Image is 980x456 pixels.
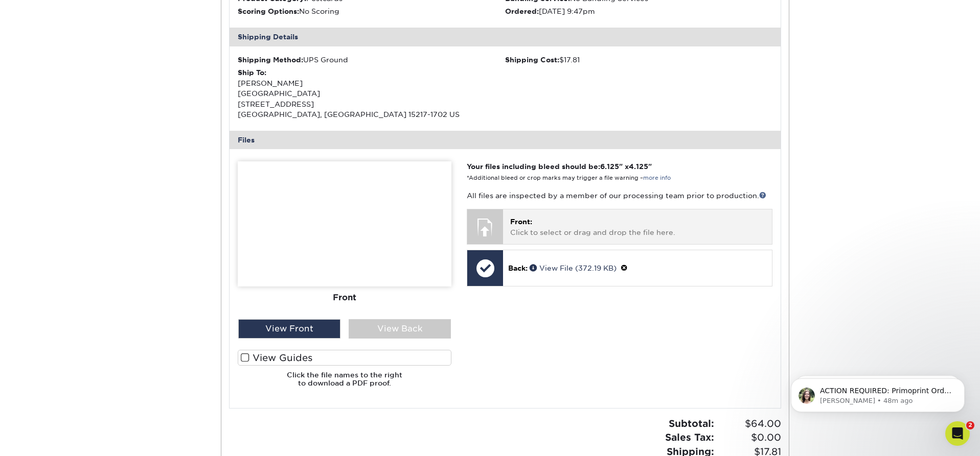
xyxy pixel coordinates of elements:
[238,55,505,65] div: UPS Ground
[238,6,505,16] li: No Scoring
[238,286,451,309] div: Front
[505,7,539,15] strong: Ordered:
[505,6,772,16] li: [DATE] 9:47pm
[510,217,764,237] p: Click to select or drag and drop the file here.
[665,431,714,443] strong: Sales Tax:
[776,357,980,428] iframe: Intercom notifications message
[717,417,781,431] span: $64.00
[238,371,451,396] h6: Click the file names to the right to download a PDF proof.
[945,421,970,446] iframe: Intercom live chat
[230,28,781,46] div: Shipping Details
[505,56,559,64] strong: Shipping Cost:
[349,319,451,339] div: View Back
[669,418,714,429] strong: Subtotal:
[467,175,671,181] small: *Additional bleed or crop marks may trigger a file warning –
[467,162,652,171] strong: Your files including bleed should be: " x "
[238,350,451,366] label: View Guides
[238,319,340,339] div: View Front
[643,175,671,181] a: more info
[600,162,619,171] span: 6.125
[505,55,772,65] div: $17.81
[230,131,781,149] div: Files
[530,264,617,272] a: View File (372.19 KB)
[238,7,299,15] strong: Scoring Options:
[238,56,303,64] strong: Shipping Method:
[717,430,781,445] span: $0.00
[238,67,505,119] div: [PERSON_NAME] [GEOGRAPHIC_DATA] [STREET_ADDRESS] [GEOGRAPHIC_DATA], [GEOGRAPHIC_DATA] 15217-1702 US
[508,264,528,272] span: Back:
[238,68,266,77] strong: Ship To:
[629,162,648,171] span: 4.125
[467,190,772,201] p: All files are inspected by a member of our processing team prior to production.
[510,218,532,226] span: Front:
[966,421,974,429] span: 2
